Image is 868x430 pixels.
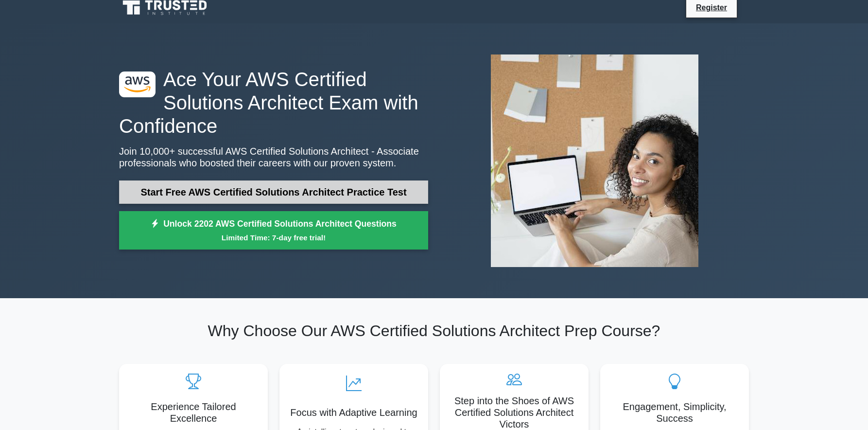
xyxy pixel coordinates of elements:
a: Start Free AWS Certified Solutions Architect Practice Test [119,180,428,204]
h5: Experience Tailored Excellence [127,401,260,424]
h2: Why Choose Our AWS Certified Solutions Architect Prep Course? [119,322,749,340]
h5: Step into the Shoes of AWS Certified Solutions Architect Victors [448,395,581,430]
h5: Engagement, Simplicity, Success [608,401,741,424]
small: Limited Time: 7-day free trial! [131,232,416,243]
h5: Focus with Adaptive Learning [287,407,420,418]
a: Register [690,1,733,14]
a: Unlock 2202 AWS Certified Solutions Architect QuestionsLimited Time: 7-day free trial! [119,211,428,250]
p: Join 10,000+ successful AWS Certified Solutions Architect - Associate professionals who boosted t... [119,145,428,169]
h1: Ace Your AWS Certified Solutions Architect Exam with Confidence [119,68,428,138]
